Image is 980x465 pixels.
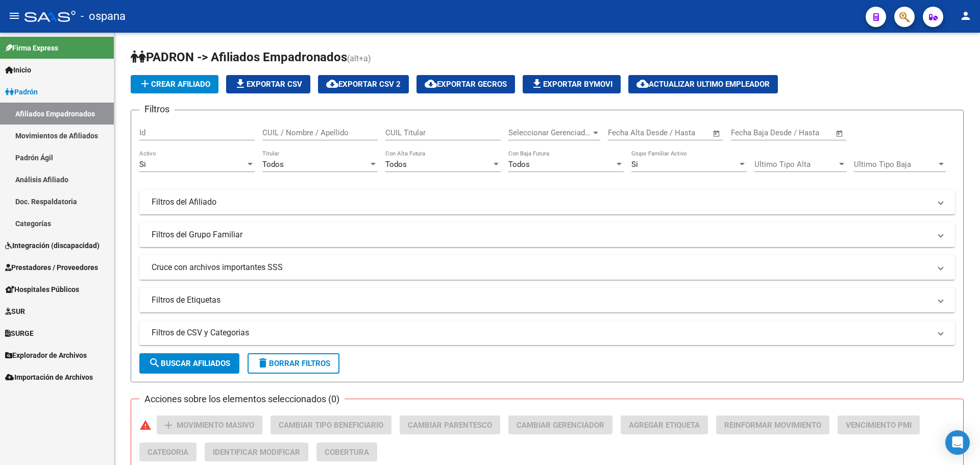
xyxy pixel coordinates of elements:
button: Crear Afiliado [131,75,218,93]
mat-icon: warning [139,419,152,431]
button: Vencimiento PMI [838,415,920,434]
span: Exportar Bymovi [531,80,612,89]
button: Cambiar Parentesco [400,415,500,434]
span: Crear Afiliado [139,80,210,89]
button: Exportar CSV 2 [318,75,409,93]
mat-expansion-panel-header: Filtros de CSV y Categorias [139,321,955,345]
span: Reinformar Movimiento [724,421,821,430]
mat-panel-title: Filtros del Grupo Familiar [152,229,930,240]
span: SUR [5,306,25,317]
span: Hospitales Públicos [5,284,79,295]
span: Todos [385,160,407,169]
span: Cambiar Parentesco [408,421,492,430]
button: Borrar Filtros [248,353,339,374]
span: Explorador de Archivos [5,350,87,361]
span: Todos [508,160,530,169]
mat-icon: file_download [234,78,247,90]
button: Cambiar Tipo Beneficiario [271,415,391,434]
mat-expansion-panel-header: Filtros de Etiquetas [139,288,955,312]
mat-expansion-panel-header: Filtros del Afiliado [139,190,955,214]
mat-icon: search [149,357,161,369]
button: Exportar CSV [226,75,310,93]
span: Cambiar Gerenciador [517,421,604,430]
span: Agregar Etiqueta [629,421,700,430]
mat-icon: person [960,10,972,22]
button: Open calendar [834,128,846,139]
button: Exportar GECROS [416,75,515,93]
span: Categoria [148,448,188,457]
button: Exportar Bymovi [523,75,621,93]
span: Si [631,160,638,169]
h3: Acciones sobre los elementos seleccionados (0) [139,392,345,406]
span: Seleccionar Gerenciador [508,128,591,137]
input: Fecha inicio [608,128,649,137]
h3: Filtros [139,102,175,116]
button: Buscar Afiliados [139,353,239,374]
mat-panel-title: Filtros del Afiliado [152,197,930,208]
span: Movimiento Masivo [177,421,254,430]
div: Open Intercom Messenger [945,430,970,455]
span: Ultimo Tipo Baja [854,160,937,169]
mat-icon: file_download [531,78,543,90]
span: PADRON -> Afiliados Empadronados [131,50,347,64]
span: SURGE [5,328,34,339]
mat-icon: menu [8,10,20,22]
mat-expansion-panel-header: Filtros del Grupo Familiar [139,223,955,247]
button: Cobertura [316,443,377,461]
button: Identificar Modificar [205,443,308,461]
span: Si [139,160,146,169]
span: Actualizar ultimo Empleador [636,80,770,89]
mat-icon: add [162,419,175,431]
mat-panel-title: Filtros de Etiquetas [152,295,930,306]
input: Fecha fin [781,128,831,137]
button: Categoria [139,443,197,461]
span: Inicio [5,64,31,76]
span: Exportar CSV [234,80,302,89]
button: Actualizar ultimo Empleador [628,75,778,93]
mat-icon: add [139,78,151,90]
span: Exportar CSV 2 [326,80,401,89]
button: Agregar Etiqueta [621,415,708,434]
button: Reinformar Movimiento [716,415,829,434]
span: Cobertura [325,448,369,457]
span: Todos [262,160,284,169]
mat-icon: cloud_download [636,78,649,90]
span: Buscar Afiliados [149,359,230,368]
input: Fecha inicio [731,128,772,137]
span: Integración (discapacidad) [5,240,100,251]
mat-expansion-panel-header: Cruce con archivos importantes SSS [139,255,955,280]
span: Padrón [5,86,38,97]
mat-icon: cloud_download [326,78,338,90]
span: Ultimo Tipo Alta [754,160,837,169]
input: Fecha fin [658,128,708,137]
span: - ospana [81,5,126,28]
button: Movimiento Masivo [157,415,262,434]
span: Identificar Modificar [213,448,300,457]
span: Importación de Archivos [5,372,93,383]
span: Borrar Filtros [257,359,330,368]
span: Firma Express [5,42,58,54]
mat-panel-title: Cruce con archivos importantes SSS [152,262,930,273]
mat-icon: cloud_download [425,78,437,90]
span: Vencimiento PMI [846,421,912,430]
span: Exportar GECROS [425,80,507,89]
span: Prestadores / Proveedores [5,262,98,273]
span: (alt+a) [347,54,371,63]
span: Cambiar Tipo Beneficiario [279,421,383,430]
mat-panel-title: Filtros de CSV y Categorias [152,327,930,338]
button: Cambiar Gerenciador [508,415,612,434]
mat-icon: delete [257,357,269,369]
button: Open calendar [711,128,723,139]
